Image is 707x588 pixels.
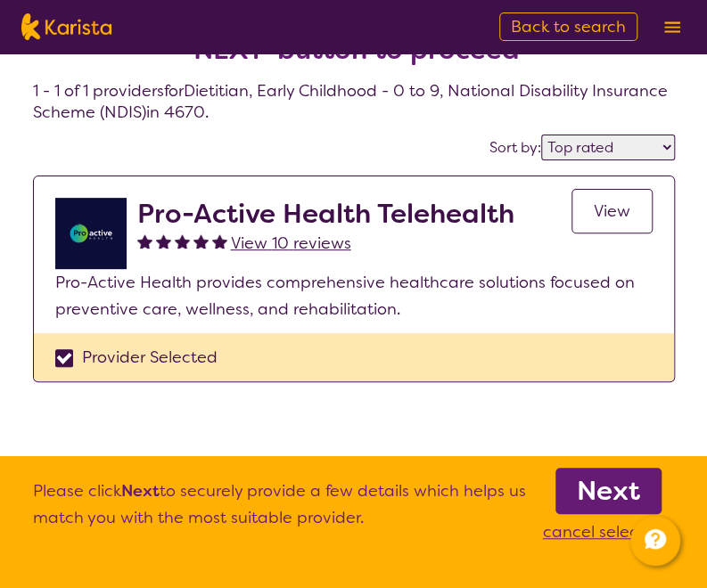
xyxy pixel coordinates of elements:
[543,519,675,545] p: cancel selections
[156,233,171,249] img: fullstar
[54,2,654,66] h2: Select one or more providers and click the 'NEXT' button to proceed
[499,12,637,41] a: Back to search
[555,468,662,514] a: Next
[121,480,160,502] b: Next
[630,516,680,566] button: Channel Menu
[511,16,626,37] span: Back to search
[175,233,190,249] img: fullstar
[489,138,541,157] label: Sort by:
[231,233,351,254] span: View 10 reviews
[193,233,209,249] img: fullstar
[137,233,152,249] img: fullstar
[571,189,653,233] a: View
[137,198,514,230] h2: Pro-Active Health Telehealth
[594,200,630,222] span: View
[55,269,653,323] p: Pro-Active Health provides comprehensive healthcare solutions focused on preventive care, wellnes...
[231,230,351,257] a: View 10 reviews
[33,478,526,545] p: Please click to securely provide a few details which helps us match you with the most suitable pr...
[21,13,111,40] img: Karista logo
[212,233,227,249] img: fullstar
[664,21,680,33] img: menu
[55,198,127,269] img: ymlb0re46ukcwlkv50cv.png
[577,473,640,509] b: Next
